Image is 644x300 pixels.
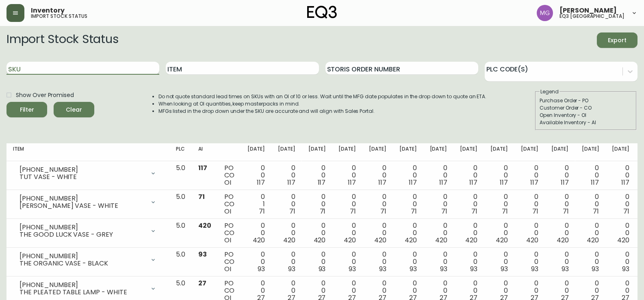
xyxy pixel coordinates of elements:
[278,251,295,273] div: 0 0
[530,178,538,187] span: 117
[169,143,192,161] th: PLC
[31,14,87,19] h5: import stock status
[460,164,477,186] div: 0 0
[13,251,163,269] div: [PHONE_NUMBER]THE ORGANIC VASE - BLACK
[158,100,487,108] li: When looking at OI quantities, keep masterpacks in mind.
[348,178,356,187] span: 117
[603,35,631,45] span: Export
[531,264,538,274] span: 93
[592,264,599,274] span: 93
[20,195,145,202] div: [PHONE_NUMBER]
[575,143,606,161] th: [DATE]
[369,222,386,244] div: 0 0
[362,143,393,161] th: [DATE]
[399,193,417,215] div: 0 0
[559,14,624,19] h5: eq3 [GEOGRAPHIC_DATA]
[623,207,629,216] span: 71
[20,105,34,115] div: Filter
[405,235,417,245] span: 420
[490,222,508,244] div: 0 0
[393,143,423,161] th: [DATE]
[471,207,477,216] span: 71
[332,143,362,161] th: [DATE]
[314,235,326,245] span: 420
[526,235,538,245] span: 420
[241,143,271,161] th: [DATE]
[612,251,629,273] div: 0 0
[521,164,538,186] div: 0 0
[308,222,326,244] div: 0 0
[430,193,447,215] div: 0 0
[563,207,569,216] span: 71
[20,166,145,173] div: [PHONE_NUMBER]
[60,105,88,115] span: Clear
[319,264,326,274] span: 93
[288,264,295,274] span: 93
[224,164,234,186] div: PO CO
[7,143,169,161] th: Item
[247,251,265,273] div: 0 0
[551,164,569,186] div: 0 0
[247,193,265,215] div: 0 1
[158,108,487,115] li: MFGs listed in the drop down under the SKU are accurate and will align with Sales Portal.
[20,289,145,296] div: THE PLEATED TABLE LAMP - WHITE
[490,193,508,215] div: 0 0
[470,264,477,274] span: 93
[224,207,231,216] span: OI
[54,102,94,117] button: Clear
[224,222,234,244] div: PO CO
[559,7,617,14] span: [PERSON_NAME]
[399,251,417,273] div: 0 0
[198,278,206,288] span: 27
[557,235,569,245] span: 420
[224,235,231,245] span: OI
[582,222,599,244] div: 0 0
[169,161,192,190] td: 5.0
[308,164,326,186] div: 0 0
[399,164,417,186] div: 0 0
[514,143,545,161] th: [DATE]
[379,264,386,274] span: 93
[562,264,569,274] span: 93
[380,207,386,216] span: 71
[169,219,192,248] td: 5.0
[349,264,356,274] span: 93
[410,264,417,274] span: 93
[20,281,145,289] div: [PHONE_NUMBER]
[247,164,265,186] div: 0 0
[278,164,295,186] div: 0 0
[338,193,356,215] div: 0 0
[540,104,632,112] div: Customer Order - CO
[247,222,265,244] div: 0 0
[622,264,629,274] span: 93
[20,173,145,181] div: TUT VASE - WHITE
[224,178,231,187] span: OI
[423,143,454,161] th: [DATE]
[198,250,207,259] span: 93
[587,235,599,245] span: 420
[20,224,145,231] div: [PHONE_NUMBER]
[13,164,163,182] div: [PHONE_NUMBER]TUT VASE - WHITE
[7,32,118,48] h2: Import Stock Status
[521,251,538,273] div: 0 0
[289,207,295,216] span: 71
[521,222,538,244] div: 0 0
[500,178,508,187] span: 117
[582,251,599,273] div: 0 0
[469,178,477,187] span: 117
[521,193,538,215] div: 0 0
[307,6,337,19] img: logo
[597,32,637,48] button: Export
[593,207,599,216] span: 71
[169,248,192,276] td: 5.0
[399,222,417,244] div: 0 0
[224,193,234,215] div: PO CO
[198,192,205,201] span: 71
[582,164,599,186] div: 0 0
[591,178,599,187] span: 117
[369,164,386,186] div: 0 0
[460,222,477,244] div: 0 0
[374,235,386,245] span: 420
[258,264,265,274] span: 93
[484,143,514,161] th: [DATE]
